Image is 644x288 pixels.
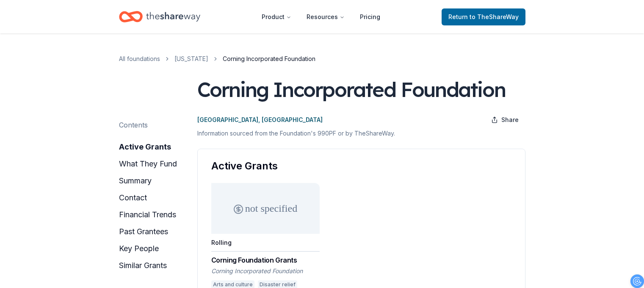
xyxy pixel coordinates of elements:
[211,255,320,265] div: Corning Foundation Grants
[119,242,159,255] button: key people
[119,174,152,188] button: summary
[197,115,323,125] p: [GEOGRAPHIC_DATA], [GEOGRAPHIC_DATA]
[255,8,298,25] button: Product
[501,115,519,125] span: Share
[448,12,519,22] span: Return
[119,54,160,64] a: All foundations
[211,159,511,173] div: Active Grants
[119,7,200,27] a: Home
[119,120,148,130] div: Contents
[119,208,176,222] button: financial trends
[353,8,387,25] a: Pricing
[484,111,525,128] button: Share
[223,54,315,64] span: Corning Incorporated Foundation
[255,7,387,27] nav: Main
[470,13,519,20] span: to TheShareWay
[119,191,147,205] button: contact
[119,225,168,238] button: past grantees
[211,239,232,246] div: Rolling
[119,54,525,64] nav: breadcrumb
[174,54,208,64] a: [US_STATE]
[119,157,177,171] button: what they fund
[300,8,351,25] button: Resources
[211,183,320,234] div: not specified
[197,128,525,138] p: Information sourced from the Foundation's 990PF or by TheShareWay.
[119,140,171,154] button: active grants
[211,267,320,275] div: Corning Incorporated Foundation
[442,8,525,25] a: Returnto TheShareWay
[197,78,506,101] div: Corning Incorporated Foundation
[119,259,167,272] button: similar grants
